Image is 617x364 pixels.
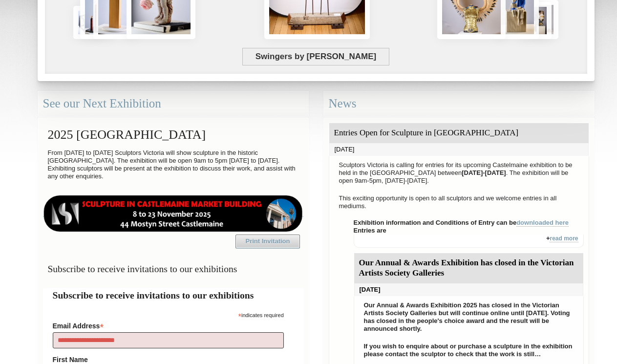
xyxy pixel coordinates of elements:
a: read more [550,235,578,242]
p: Our Annual & Awards Exhibition 2025 has closed in the Victorian Artists Society Galleries but wil... [359,299,578,335]
p: If you wish to enquire about or purchase a sculpture in the exhibition please contact the sculpto... [359,340,578,361]
a: downloaded here [516,219,569,227]
h2: 2025 [GEOGRAPHIC_DATA] [43,123,303,147]
strong: Exhibition information and Conditions of Entry can be [354,219,569,227]
p: From [DATE] to [DATE] Sculptors Victoria will show sculpture in the historic [GEOGRAPHIC_DATA]. T... [43,147,303,183]
a: Print Invitation [235,235,300,248]
label: First Name [53,356,284,364]
h3: Subscribe to receive invitations to our exhibitions [43,259,303,278]
span: Swingers by [PERSON_NAME] [242,48,389,65]
img: castlemaine-ldrbd25v2.png [43,195,303,232]
p: Sculptors Victoria is calling for entries for its upcoming Castelmaine exhibition to be held in t... [334,159,584,187]
div: See our Next Exhibition [38,91,309,117]
div: News [323,91,595,117]
div: [DATE] [329,143,589,156]
h2: Subscribe to receive invitations to our exhibitions [53,288,294,302]
div: Entries Open for Sculpture in [GEOGRAPHIC_DATA] [329,123,589,143]
div: indicates required [53,310,284,319]
div: [DATE] [354,283,583,296]
div: + [354,235,584,248]
strong: [DATE]-[DATE] [462,169,506,176]
label: Email Address [53,319,284,331]
p: This exciting opportunity is open to all sculptors and we welcome entries in all mediums. [334,192,584,213]
div: Our Annual & Awards Exhibition has closed in the Victorian Artists Society Galleries [354,253,583,283]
